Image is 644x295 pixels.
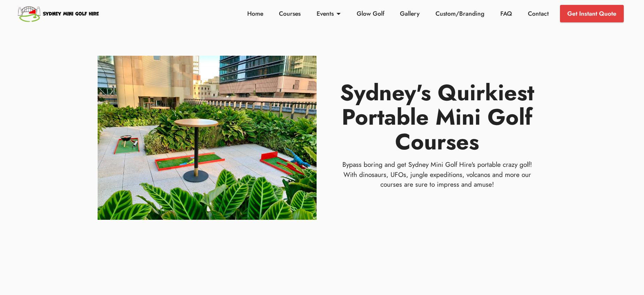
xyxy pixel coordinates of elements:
a: FAQ [499,9,514,18]
p: Bypass boring and get Sydney Mini Golf Hire's portable crazy golf! With dinosaurs, UFOs, jungle e... [339,160,536,189]
a: Home [245,9,265,18]
img: Sydney Mini Golf Hire [17,3,101,24]
a: Custom/Branding [434,9,486,18]
img: Mini Golf Courses [98,56,317,220]
strong: Sydney's Quirkiest Portable Mini Golf Courses [340,77,534,158]
a: Events [315,9,343,18]
a: Courses [277,9,303,18]
a: Glow Golf [355,9,386,18]
a: Gallery [398,9,422,18]
a: Contact [526,9,551,18]
a: Get Instant Quote [560,5,624,22]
